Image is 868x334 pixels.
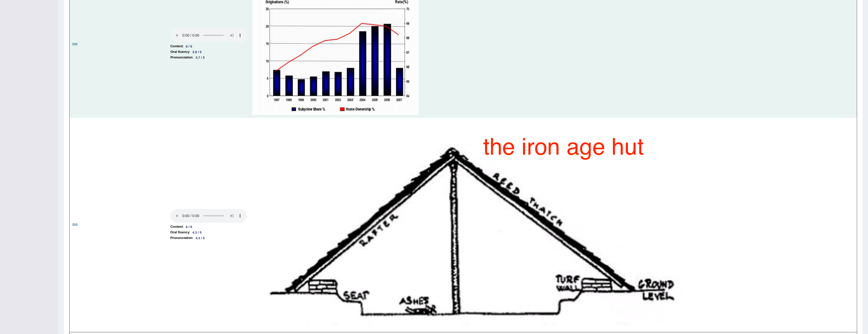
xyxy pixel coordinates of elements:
[170,43,183,49] b: Content
[190,230,203,235] div: 4.3 / 5
[170,224,247,230] li: :
[184,44,194,49] div: 6 / 6
[170,235,193,241] b: Pronunciation
[170,55,193,60] b: Pronunciation
[170,49,190,55] b: Oral fluency
[72,42,77,46] b: DI2
[170,55,247,60] li: :
[170,43,247,49] li: :
[170,224,183,230] b: Content
[194,55,207,60] div: 3.7 / 5
[170,235,247,241] li: :
[194,235,207,241] div: 4.3 / 5
[72,223,77,226] b: DI3
[184,224,194,230] div: 6 / 6
[170,49,247,55] li: :
[170,230,247,235] li: :
[170,230,190,235] b: Oral fluency
[190,49,203,55] div: 3.8 / 5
